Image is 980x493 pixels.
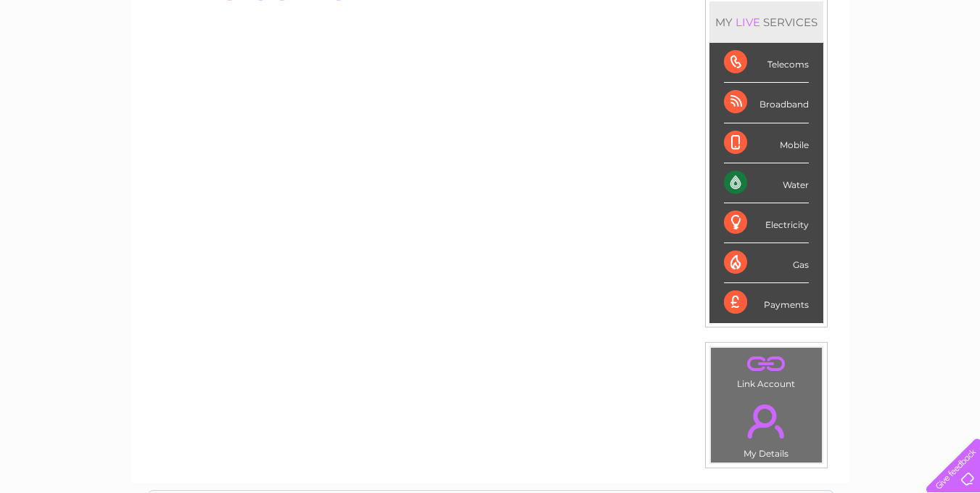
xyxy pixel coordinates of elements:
[724,283,809,322] div: Payments
[724,163,809,203] div: Water
[710,347,823,393] td: Link Account
[724,83,809,123] div: Broadband
[715,351,818,377] a: .
[709,1,823,43] div: MY SERVICES
[761,62,793,73] a: Energy
[932,62,966,73] a: Log out
[715,396,818,447] a: .
[725,62,752,73] a: Water
[724,123,809,163] div: Mobile
[724,203,809,243] div: Electricity
[724,43,809,83] div: Telecoms
[802,62,845,73] a: Telecoms
[710,392,823,463] td: My Details
[707,7,807,25] a: 0333 014 3131
[854,62,875,73] a: Blog
[733,15,763,29] div: LIVE
[34,38,108,82] img: logo.png
[884,62,919,73] a: Contact
[724,243,809,283] div: Gas
[148,8,833,70] div: Clear Business is a trading name of Verastar Limited (registered in [GEOGRAPHIC_DATA] No. 3667643...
